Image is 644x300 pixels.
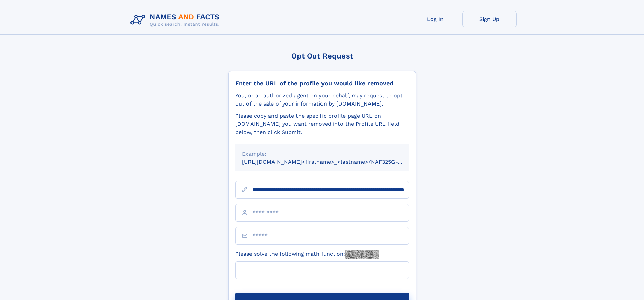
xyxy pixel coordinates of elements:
[235,92,409,108] div: You, or an authorized agent on your behalf, may request to opt-out of the sale of your informatio...
[228,52,416,60] div: Opt Out Request
[235,112,409,136] div: Please copy and paste the specific profile page URL on [DOMAIN_NAME] you want removed into the Pr...
[235,79,409,87] div: Enter the URL of the profile you would like removed
[235,250,379,259] label: Please solve the following math function:
[408,11,462,27] a: Log In
[128,11,225,29] img: Logo Names and Facts
[462,11,517,27] a: Sign Up
[242,150,402,158] div: Example:
[242,159,422,165] small: [URL][DOMAIN_NAME]<firstname>_<lastname>/NAF325G-xxxxxxxx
